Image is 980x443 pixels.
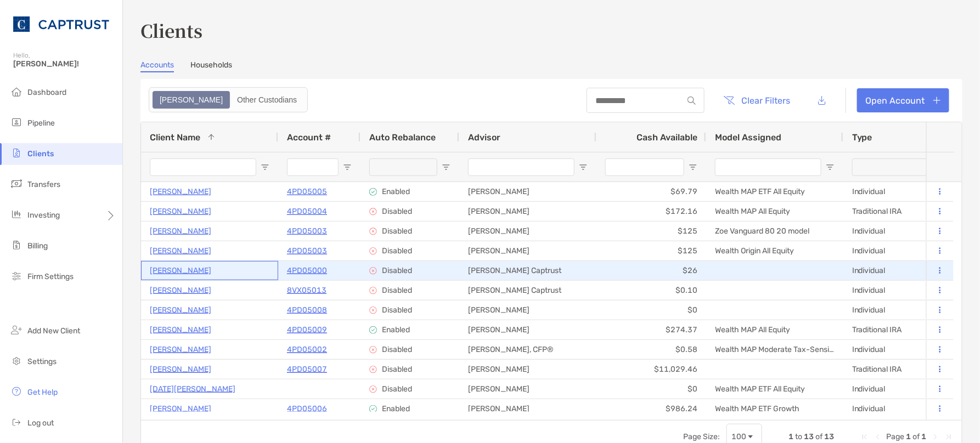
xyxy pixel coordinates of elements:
[261,163,269,172] button: Open Filter Menu
[442,163,450,172] button: Open Filter Menu
[459,222,596,241] div: [PERSON_NAME]
[27,357,57,366] span: Settings
[287,402,327,416] a: 4PD05006
[13,4,109,44] img: CAPTRUST Logo
[382,404,410,413] p: Enabled
[150,158,256,176] input: Client Name Filter Input
[27,180,60,189] span: Transfers
[287,244,327,258] a: 4PD05003
[382,286,412,295] p: Disabled
[596,202,706,221] div: $172.16
[382,207,412,216] p: Disabled
[596,340,706,359] div: $0.58
[150,244,211,258] p: [PERSON_NAME]
[706,399,843,418] div: Wealth MAP ETF Growth
[706,320,843,339] div: Wealth MAP All Equity
[287,158,339,176] input: Account # Filter Input
[382,345,412,354] p: Disabled
[10,208,23,221] img: investing icon
[596,222,706,241] div: $125
[788,432,793,441] span: 1
[369,208,377,215] img: icon image
[906,432,911,441] span: 1
[150,185,211,198] p: [PERSON_NAME]
[459,379,596,399] div: [PERSON_NAME]
[10,323,23,337] img: add_new_client icon
[150,382,235,396] a: [DATE][PERSON_NAME]
[343,163,352,172] button: Open Filter Menu
[140,60,174,72] a: Accounts
[605,158,684,176] input: Cash Available Filter Input
[716,88,799,112] button: Clear Filters
[795,432,802,441] span: to
[944,433,953,441] div: Last Page
[27,149,54,158] span: Clients
[459,320,596,339] div: [PERSON_NAME]
[706,222,843,241] div: Zoe Vanguard 80 20 model
[287,264,327,277] p: 4PD05000
[913,432,920,441] span: of
[190,60,232,72] a: Households
[287,343,327,356] a: 4PD05002
[287,185,327,198] a: 4PD05005
[369,385,377,393] img: icon image
[369,287,377,294] img: icon image
[287,283,326,297] a: 8VX05013
[382,365,412,374] p: Disabled
[382,266,412,275] p: Disabled
[27,118,55,128] span: Pipeline
[231,92,303,107] div: Other Custodians
[27,388,58,397] span: Get Help
[150,303,211,317] a: [PERSON_NAME]
[10,177,23,190] img: transfers icon
[815,432,823,441] span: of
[459,340,596,359] div: [PERSON_NAME], CFP®
[287,132,331,143] span: Account #
[931,433,940,441] div: Next Page
[689,163,697,172] button: Open Filter Menu
[459,182,596,201] div: [PERSON_NAME]
[369,346,377,354] img: icon image
[10,116,23,129] img: pipeline icon
[10,269,23,282] img: firm-settings icon
[154,92,229,107] div: Zoe
[287,224,327,238] p: 4PD05003
[369,366,377,373] img: icon image
[150,205,211,218] a: [PERSON_NAME]
[10,385,23,398] img: get-help icon
[459,261,596,280] div: [PERSON_NAME] Captrust
[459,281,596,300] div: [PERSON_NAME] Captrust
[287,323,327,337] p: 4PD05009
[596,281,706,300] div: $0.10
[596,182,706,201] div: $69.79
[369,188,377,196] img: icon image
[27,418,54,428] span: Log out
[27,326,80,336] span: Add New Client
[706,182,843,201] div: Wealth MAP ETF All Equity
[27,88,66,97] span: Dashboard
[369,132,436,143] span: Auto Rebalance
[150,224,211,238] a: [PERSON_NAME]
[150,343,211,356] a: [PERSON_NAME]
[287,362,327,376] p: 4PD05007
[804,432,814,441] span: 13
[706,340,843,359] div: Wealth MAP Moderate Tax-Sensitive
[150,362,211,376] p: [PERSON_NAME]
[150,402,211,416] a: [PERSON_NAME]
[287,303,327,317] p: 4PD05008
[27,211,60,220] span: Investing
[150,323,211,337] p: [PERSON_NAME]
[468,158,575,176] input: Advisor Filter Input
[149,87,308,112] div: segmented control
[13,59,116,69] span: [PERSON_NAME]!
[715,132,781,143] span: Model Assigned
[706,202,843,221] div: Wealth MAP All Equity
[150,264,211,277] a: [PERSON_NAME]
[596,241,706,260] div: $125
[10,146,23,160] img: clients icon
